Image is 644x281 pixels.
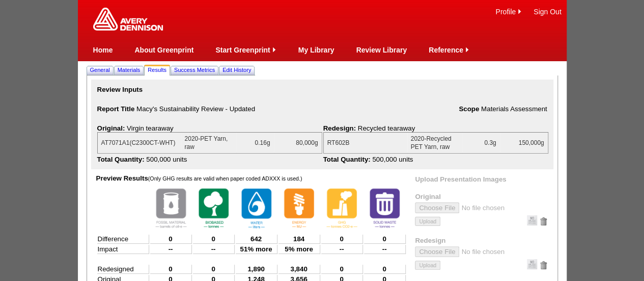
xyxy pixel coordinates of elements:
[93,46,113,54] a: Home
[415,193,440,200] span: Original
[169,245,173,253] span: --
[500,133,548,153] td: 150,000g
[323,156,371,163] span: Total Quantity:
[279,184,320,233] img: Energy_Metric.png
[462,133,500,153] td: 0.3g
[98,133,181,153] td: AT7071A1(C2300CT-WHT)
[322,184,362,233] img: GHG.png
[236,184,277,233] img: Water_Metric.png
[516,8,523,15] img: Expand Profile
[382,235,386,243] span: 0
[539,261,547,269] input: Delete Redesign Image
[215,46,270,54] a: Start Greenprint
[298,46,334,54] a: My Library
[220,65,253,75] a: Edit History
[134,46,193,54] a: About Greenprint
[250,235,262,243] span: 642
[340,265,343,273] span: 0
[169,265,172,273] span: 0
[97,156,145,163] span: Total Quantity:
[293,235,304,243] span: 184
[127,124,174,132] span: Virgin tearaway
[372,156,413,163] span: 500,000 units
[527,259,537,269] img: NoImageAvailable.jpg
[97,265,149,274] td: Redesigned
[97,105,135,113] b: Report Title
[236,133,274,153] td: 0.16g
[97,245,149,254] td: Impact
[222,67,251,73] span: Edit History
[323,124,356,132] span: Redesign:
[96,85,548,94] td: Review Inputs
[247,265,264,273] span: 1,890
[382,265,386,273] span: 0
[274,133,322,153] td: 80,000g
[172,65,217,75] a: Success Metrics
[429,46,463,54] a: Reference
[358,124,415,132] span: Recycled tearaway
[527,215,537,225] img: NoImageAvailable.jpg
[151,184,191,233] img: Fossil.png
[181,133,236,153] td: 2020-PET Yarn, raw
[415,175,506,183] span: Upload Presentation Images
[340,235,343,243] span: 0
[382,245,387,253] span: --
[539,217,547,225] input: Delete Original Image
[116,65,143,75] a: Materials
[211,235,215,243] span: 0
[146,156,187,163] span: 500,000 units
[459,105,479,113] b: Scope
[93,8,163,31] img: Home
[270,46,278,54] img: Expand Start Greenprint
[90,67,110,73] span: General
[463,46,471,54] img: Expand Reference
[211,245,216,253] span: --
[193,184,234,233] img: Bio_Metric.png
[495,8,516,16] a: Profile
[285,245,313,253] span: 5% more
[169,235,172,243] span: 0
[356,46,407,54] a: Review Library
[407,133,462,153] td: 2020-Recycled PET Yarn, raw
[324,133,407,153] td: RT602B
[534,8,561,16] a: Sign Out
[365,184,405,233] img: SolidWaste_Metric.png
[415,237,445,244] span: Redesign
[148,67,166,73] span: Results
[290,265,307,273] span: 3,840
[174,67,215,73] span: Success Metrics
[211,265,215,273] span: 0
[340,245,344,253] span: --
[415,261,440,270] input: Upload
[93,25,163,32] a: Greenprint
[415,217,440,226] input: Upload
[136,105,255,113] span: Macy's Sustainability Review - Updated
[97,124,125,132] span: Original:
[96,174,302,182] span: Preview Results
[146,65,169,75] a: Results
[148,175,302,182] span: (Only GHG results are valid when paper coded ADXXX is used.)
[240,245,272,253] span: 51% more
[88,65,112,75] a: General
[481,105,547,113] span: Materials Assessment
[97,235,149,244] td: Difference
[118,67,141,73] span: Materials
